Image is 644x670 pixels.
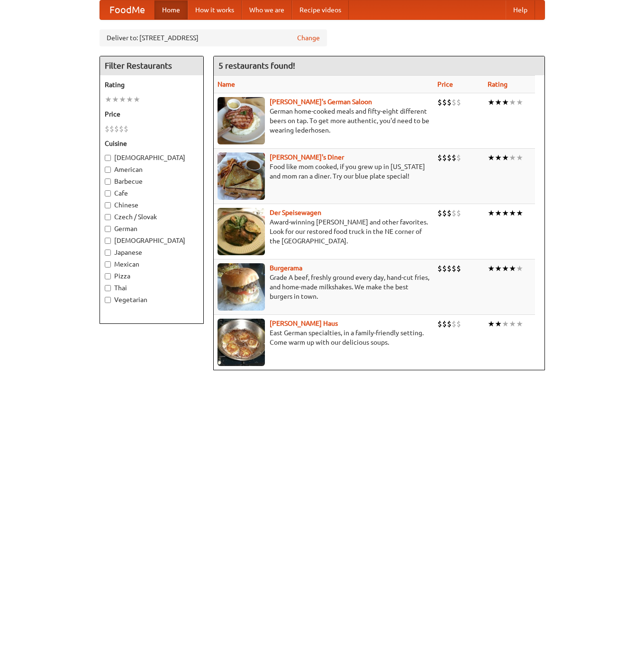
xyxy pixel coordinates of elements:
[456,319,461,329] li: $
[297,33,320,43] a: Change
[452,152,456,163] li: $
[105,297,111,303] input: Vegetarian
[292,0,349,19] a: Recipe videos
[456,263,461,274] li: $
[452,97,456,107] li: $
[447,97,452,107] li: $
[437,319,442,329] li: $
[218,97,265,144] img: esthers.jpg
[488,263,495,274] li: ★
[105,295,199,304] label: Vegetarian
[105,124,109,134] li: $
[516,208,523,218] li: ★
[442,263,447,274] li: $
[442,152,447,163] li: $
[105,259,199,269] label: Mexican
[105,212,199,222] label: Czech / Slovak
[516,319,523,329] li: ★
[105,202,111,208] input: Chinese
[105,261,111,268] input: Mexican
[270,264,302,272] b: Burgerama
[133,94,140,105] li: ★
[270,153,344,161] a: [PERSON_NAME]'s Diner
[452,319,456,329] li: $
[270,320,338,327] a: [PERSON_NAME] Haus
[447,263,452,274] li: $
[105,167,111,173] input: American
[495,208,502,218] li: ★
[105,80,199,89] h5: Rating
[188,0,242,19] a: How it works
[105,190,111,197] input: Cafe
[105,273,111,279] input: Pizza
[105,283,199,293] label: Thai
[218,80,235,88] a: Name
[495,263,502,274] li: ★
[488,97,495,107] li: ★
[105,250,111,256] input: Japanese
[242,0,292,19] a: Who we are
[509,97,516,107] li: ★
[105,236,199,245] label: [DEMOGRAPHIC_DATA]
[437,152,442,163] li: $
[509,263,516,274] li: ★
[105,188,199,198] label: Cafe
[105,248,199,257] label: Japanese
[105,155,111,161] input: [DEMOGRAPHIC_DATA]
[218,162,430,181] p: Food like mom cooked, if you grew up in [US_STATE] and mom ran a diner. Try our blue plate special!
[447,319,452,329] li: $
[105,224,199,233] label: German
[452,263,456,274] li: $
[105,139,199,148] h5: Cuisine
[100,29,327,46] div: Deliver to: [STREET_ADDRESS]
[109,124,114,134] li: $
[270,98,372,106] a: [PERSON_NAME]'s German Saloon
[105,179,111,185] input: Barbecue
[105,226,111,232] input: German
[502,97,509,107] li: ★
[488,152,495,163] li: ★
[509,208,516,218] li: ★
[437,263,442,274] li: $
[100,0,154,19] a: FoodMe
[502,319,509,329] li: ★
[218,273,430,301] p: Grade A beef, freshly ground every day, hand-cut fries, and home-made milkshakes. We make the bes...
[488,319,495,329] li: ★
[105,153,199,162] label: [DEMOGRAPHIC_DATA]
[452,208,456,218] li: $
[506,0,535,19] a: Help
[100,56,203,75] h4: Filter Restaurants
[105,177,199,186] label: Barbecue
[447,152,452,163] li: $
[495,319,502,329] li: ★
[218,61,295,70] ng-pluralize: 5 restaurants found!
[488,80,508,88] a: Rating
[456,208,461,218] li: $
[516,97,523,107] li: ★
[502,152,509,163] li: ★
[270,209,321,216] b: Der Speisewagen
[218,152,265,200] img: sallys.jpg
[488,208,495,218] li: ★
[105,94,112,105] li: ★
[218,263,265,311] img: burgerama.jpg
[218,217,430,246] p: Award-winning [PERSON_NAME] and other favorites. Look for our restored food truck in the NE corne...
[218,319,265,366] img: kohlhaus.jpg
[218,208,265,255] img: speisewagen.jpg
[442,97,447,107] li: $
[456,97,461,107] li: $
[119,94,126,105] li: ★
[105,109,199,119] h5: Price
[442,208,447,218] li: $
[516,263,523,274] li: ★
[126,94,133,105] li: ★
[495,97,502,107] li: ★
[502,263,509,274] li: ★
[105,238,111,244] input: [DEMOGRAPHIC_DATA]
[442,319,447,329] li: $
[114,124,119,134] li: $
[105,200,199,210] label: Chinese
